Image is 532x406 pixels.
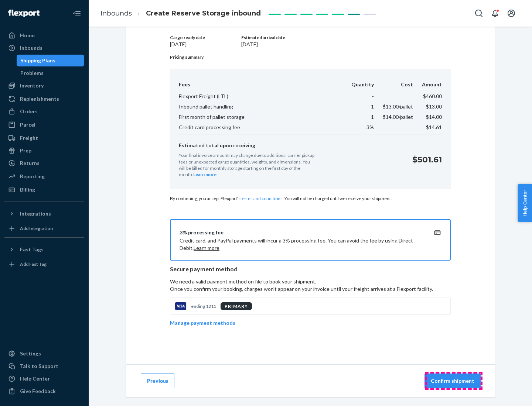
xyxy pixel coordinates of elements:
p: Cargo ready date [170,34,240,41]
div: Shipping Plans [20,57,55,64]
p: Confirm shipment [431,377,474,385]
a: Inventory [4,80,84,92]
div: Add Integration [20,225,53,231]
button: Integrations [4,208,84,220]
ol: breadcrumbs [95,3,267,24]
div: Freight [20,134,38,142]
p: Estimated arrival date [241,34,451,41]
div: 3% processing fee [180,229,423,236]
button: Open Search Box [471,6,486,21]
div: Help Center [20,375,50,382]
span: $14.00 [426,114,442,120]
p: Once you confirm your booking, charges won't appear on your invoice until your freight arrives at... [170,285,451,293]
div: Reporting [20,173,45,180]
div: PRIMARY [221,302,252,310]
div: Orders [20,108,38,115]
div: Home [20,32,35,39]
div: Problems [20,69,44,77]
a: Home [4,30,84,41]
a: Freight [4,132,84,144]
a: Help Center [4,373,84,385]
div: Replenishments [20,95,59,103]
th: Amount [413,81,442,91]
button: Open account menu [504,6,519,21]
td: First month of pallet storage [179,112,342,122]
a: Add Fast Tag [4,258,84,270]
div: Inventory [20,82,44,89]
button: Confirm shipment [424,374,481,388]
p: [DATE] [241,41,451,48]
button: Open notifications [488,6,502,21]
p: [DATE] [170,41,240,48]
a: Prep [4,145,84,156]
a: Shipping Plans [17,55,85,66]
div: Settings [20,350,41,357]
a: Talk to Support [4,360,84,372]
a: Add Integration [4,223,84,234]
div: Returns [20,159,40,167]
p: Secure payment method [170,265,451,273]
button: Give Feedback [4,385,84,397]
button: Learn more [194,244,219,252]
div: Parcel [20,121,35,128]
p: We need a valid payment method on file to book your shipment. [170,278,451,293]
a: Replenishments [4,93,84,105]
td: 1 [342,101,374,112]
a: terms and conditions [241,196,283,201]
p: Estimated total upon receiving [179,142,406,149]
span: Create Reserve Storage inbound [146,9,261,17]
a: Orders [4,106,84,117]
div: Billing [20,186,35,193]
p: Your final invoice amount may change due to additional carrier pickup fees or unexpected cargo qu... [179,152,316,178]
span: $14.00 /pallet [383,114,413,120]
p: Pricing summary [170,54,451,60]
p: Manage payment methods [170,319,235,327]
th: Cost [374,81,413,91]
div: Add Fast Tag [20,261,47,267]
button: Fast Tags [4,244,84,255]
td: Flexport Freight (LTL) [179,91,342,101]
span: $460.00 [423,93,442,99]
th: Quantity [342,81,374,91]
a: Inbounds [4,42,84,54]
span: $13.00 [426,103,442,110]
td: 1 [342,112,374,122]
td: Credit card processing fee [179,122,342,134]
td: 3% [342,122,374,134]
button: Learn more [193,171,216,178]
p: ending 1211 [191,303,216,309]
a: Reporting [4,171,84,182]
th: Fees [179,81,342,91]
p: By continuing, you accept Flexport's . You will not be charged until we receive your shipment. [170,195,451,202]
div: Integrations [20,210,51,217]
div: Prep [20,147,31,154]
a: Inbounds [100,9,132,17]
button: Previous [141,374,174,388]
a: Returns [4,157,84,169]
span: $13.00 /pallet [383,103,413,110]
div: Inbounds [20,44,42,52]
button: Close Navigation [69,6,84,21]
span: $14.61 [426,124,442,130]
td: Inbound pallet handling [179,101,342,112]
div: Give Feedback [20,388,56,395]
a: Problems [17,67,85,79]
td: - [342,91,374,101]
button: Help Center [518,184,532,222]
a: Billing [4,184,84,196]
a: Settings [4,348,84,359]
p: Credit card, and PayPal payments will incur a 3% processing fee. You can avoid the fee by using D... [180,237,423,252]
img: Flexport logo [8,10,40,17]
a: Parcel [4,119,84,131]
div: Talk to Support [20,362,58,370]
p: $501.61 [412,154,442,165]
div: Fast Tags [20,246,44,253]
